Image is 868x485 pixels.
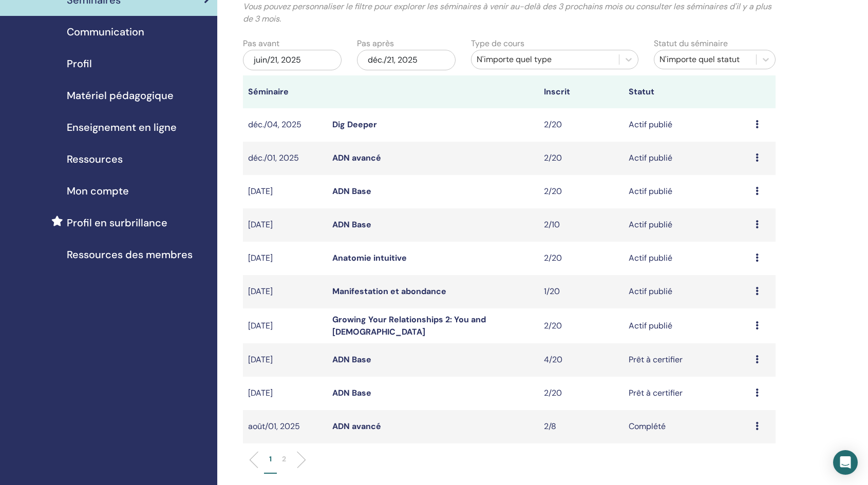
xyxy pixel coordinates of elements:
td: [DATE] [243,208,328,242]
span: Mon compte [67,183,129,199]
td: 1/20 [539,275,624,308]
td: Actif publié [624,108,750,142]
td: Actif publié [624,275,750,308]
div: déc./21, 2025 [357,50,456,70]
th: Statut [624,75,750,108]
div: N'importe quel statut [659,53,751,66]
td: [DATE] [243,175,328,208]
a: Manifestation et abondance [332,286,446,297]
td: Complété [624,410,750,443]
span: Matériel pédagogique [67,88,174,103]
td: Prêt à certifier [624,343,750,377]
span: Ressources [67,151,123,167]
p: 2 [282,454,286,464]
a: ADN Base [332,219,371,230]
label: Pas avant [243,37,279,50]
td: 2/20 [539,308,624,343]
td: 2/20 [539,142,624,175]
td: [DATE] [243,242,328,275]
label: Pas après [357,37,394,50]
span: Ressources des membres [67,247,193,262]
span: Enseignement en ligne [67,120,177,135]
td: 2/20 [539,108,624,142]
td: Actif publié [624,242,750,275]
span: Profil en surbrillance [67,215,167,230]
a: ADN Base [332,387,371,398]
a: ADN avancé [332,152,381,163]
td: 2/8 [539,410,624,443]
a: Anatomie intuitive [332,253,407,263]
td: 2/20 [539,175,624,208]
td: 2/20 [539,242,624,275]
td: Actif publié [624,308,750,343]
label: Type de cours [471,37,524,50]
td: août/01, 2025 [243,410,328,443]
td: 2/10 [539,208,624,242]
div: N'importe quel type [477,53,614,66]
a: ADN Base [332,354,371,365]
td: [DATE] [243,343,328,377]
a: Dig Deeper [332,119,377,130]
th: Inscrit [539,75,624,108]
div: Open Intercom Messenger [833,450,858,475]
p: Vous pouvez personnaliser le filtre pour explorer les séminaires à venir au-delà des 3 prochains ... [243,1,776,25]
td: Actif publié [624,175,750,208]
a: ADN Base [332,186,371,197]
p: 1 [269,454,272,464]
div: juin/21, 2025 [243,50,342,70]
a: ADN avancé [332,421,381,432]
td: Actif publié [624,208,750,242]
td: Prêt à certifier [624,377,750,410]
td: déc./04, 2025 [243,108,328,142]
td: 4/20 [539,343,624,377]
a: Growing Your Relationships 2: You and [DEMOGRAPHIC_DATA] [332,314,486,337]
span: Communication [67,24,144,40]
td: [DATE] [243,308,328,343]
td: Actif publié [624,142,750,175]
th: Séminaire [243,75,328,108]
td: [DATE] [243,275,328,308]
td: [DATE] [243,377,328,410]
td: 2/20 [539,377,624,410]
td: déc./01, 2025 [243,142,328,175]
span: Profil [67,56,92,71]
label: Statut du séminaire [654,37,728,50]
